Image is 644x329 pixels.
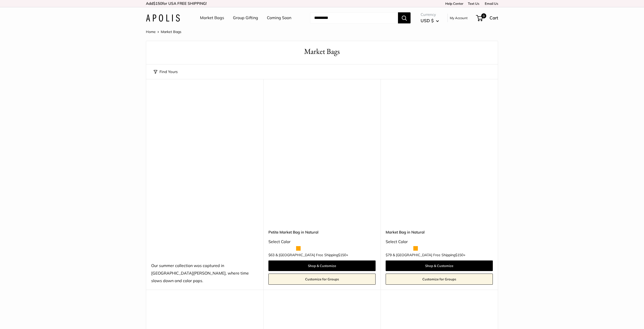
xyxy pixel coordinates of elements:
[151,262,258,285] div: Our summer collection was captured in [GEOGRAPHIC_DATA][PERSON_NAME], where time slows down and c...
[153,1,162,6] span: $150
[386,229,493,235] a: Market Bag in Natural
[421,11,439,18] span: Currency
[268,229,376,235] a: Petite Market Bag in Natural
[268,238,376,246] div: Select Color
[268,253,274,257] span: $63
[233,14,258,22] a: Group Gifting
[146,14,180,22] img: Apolis
[444,2,463,6] a: Help Center
[268,92,376,199] a: Petite Market Bag in Naturaldescription_Effortless style that elevates every moment
[468,2,479,6] a: Text Us
[450,15,468,21] a: My Account
[338,253,346,257] span: $150
[421,17,439,25] button: USD $
[386,260,493,271] a: Shop & Customize
[398,12,411,23] button: Search
[421,18,434,23] span: USD $
[267,14,291,22] a: Coming Soon
[386,274,493,285] a: Customize for Groups
[275,253,348,257] span: & [GEOGRAPHIC_DATA] Free Shipping +
[490,15,498,20] span: Cart
[154,68,178,75] button: Find Yours
[200,14,224,22] a: Market Bags
[455,253,463,257] span: $150
[268,274,376,285] a: Customize for Groups
[386,92,493,199] a: Market Bag in NaturalMarket Bag in Natural
[386,253,392,257] span: $79
[310,12,398,23] input: Search...
[483,2,498,6] a: Email Us
[146,29,156,34] a: Home
[146,28,181,35] nav: Breadcrumb
[268,260,376,271] a: Shop & Customize
[476,14,498,22] a: 0 Cart
[481,13,486,18] span: 0
[386,238,493,246] div: Select Color
[161,29,181,34] span: Market Bags
[154,46,490,57] h1: Market Bags
[393,253,465,257] span: & [GEOGRAPHIC_DATA] Free Shipping +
